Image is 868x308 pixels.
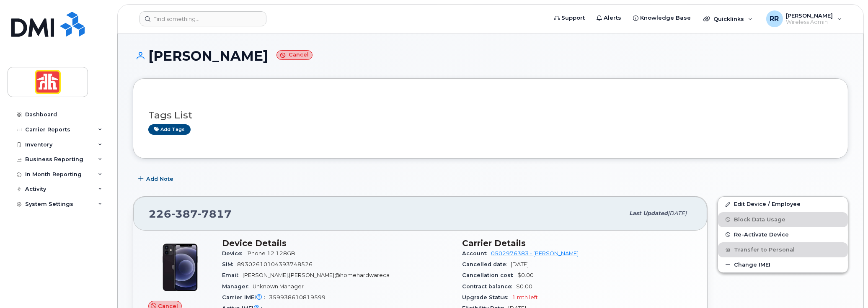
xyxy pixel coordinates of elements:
span: Email [222,272,243,278]
span: 359938610819599 [269,294,325,300]
span: iPhone 12 128GB [246,250,295,257]
span: Add Note [146,175,173,183]
button: Change IMEI [718,257,848,272]
a: Add tags [148,124,191,135]
button: Add Note [133,171,181,186]
h3: Device Details [222,238,452,248]
a: 0502976383 - [PERSON_NAME] [491,250,579,257]
button: Transfer to Personal [718,242,848,257]
span: 387 [171,208,198,220]
span: Account [462,250,491,257]
h1: [PERSON_NAME] [133,49,848,63]
span: Unknown Manager [253,283,304,290]
span: Re-Activate Device [734,231,789,238]
span: $0.00 [516,283,532,290]
button: Re-Activate Device [718,227,848,242]
h3: Carrier Details [462,238,692,248]
a: Edit Device / Employee [718,197,848,212]
span: [DATE] [511,261,529,267]
span: Contract balance [462,283,516,290]
span: Carrier IMEI [222,294,269,300]
span: [PERSON_NAME].[PERSON_NAME]@homehardwareca [243,272,390,278]
img: iPhone_12.jpg [155,242,205,293]
span: Device [222,250,246,257]
span: [DATE] [668,210,687,216]
span: SIM [222,261,237,267]
span: Manager [222,283,253,290]
button: Block Data Usage [718,212,848,227]
span: Last updated [629,210,668,216]
small: Cancel [276,50,313,60]
span: 226 [149,208,232,220]
span: 89302610104393748526 [237,261,313,267]
span: Upgrade Status [462,294,512,300]
span: 1 mth left [512,294,538,300]
h3: Tags List [148,110,833,121]
span: 7817 [198,208,232,220]
span: Cancelled date [462,261,511,267]
span: $0.00 [517,272,534,278]
span: Cancellation cost [462,272,517,278]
